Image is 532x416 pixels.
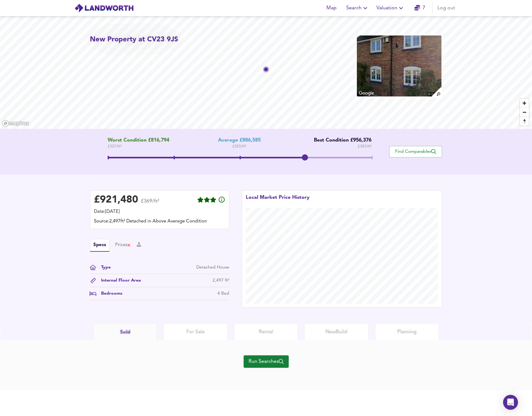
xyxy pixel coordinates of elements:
[90,239,110,252] button: Specs
[356,35,442,97] img: property
[232,143,246,150] span: £ 355 / ft²
[389,146,442,157] button: Find Comparables
[437,4,455,12] span: Log out
[435,2,458,14] button: Log out
[520,117,529,126] button: Reset bearing to north
[376,4,405,12] span: Valuation
[414,4,425,12] a: 7
[244,355,289,368] button: Run Searches
[520,99,529,108] button: Zoom in
[90,35,178,44] h2: New Property at CV23 9JS
[249,357,284,366] span: Run Searches
[374,2,407,14] button: Valuation
[321,2,341,14] button: Map
[520,108,529,117] button: Zoom out
[74,3,134,13] img: logo
[217,290,229,297] div: 4 Bed
[141,199,159,208] span: £369/ft²
[503,395,518,410] div: Open Intercom Messenger
[520,117,529,126] span: Reset bearing to north
[2,120,29,127] a: Mapbox homepage
[212,277,229,284] div: 2,497 ft²
[431,86,442,97] img: search
[346,4,369,12] span: Search
[94,195,138,205] div: £ 921,480
[324,4,339,12] span: Map
[358,143,371,150] span: £ 383 / ft²
[246,194,310,208] div: Local Market Price History
[520,108,529,117] span: Zoom out
[393,149,439,155] span: Find Comparables
[96,290,122,297] div: Bedrooms
[115,242,131,249] button: Prices
[96,277,141,284] div: Internal Floor Area
[410,2,430,14] button: 7
[344,2,371,14] button: Search
[196,264,229,271] div: Detached House
[94,208,225,215] div: Date: [DATE]
[108,143,169,150] span: £ 327 / ft²
[96,264,111,271] div: Type
[309,138,371,143] div: Best Condition £956,376
[108,138,169,143] span: Worst Condition £816,794
[218,138,261,143] div: Average £886,585
[94,218,225,225] div: Source: 2,497ft² Detached in Above Average Condition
